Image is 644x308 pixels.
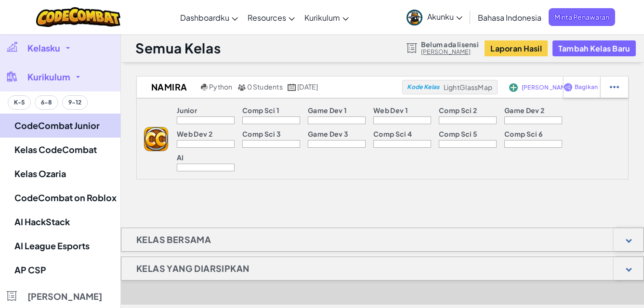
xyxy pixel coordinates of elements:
[522,85,572,90] span: [PERSON_NAME]
[248,13,286,23] span: Resources
[209,82,232,91] span: Python
[509,83,518,92] img: IconAddStudents.svg
[308,106,347,114] p: Game Dev 1
[137,80,198,94] h2: Namira
[201,84,208,91] img: python.png
[121,228,226,252] h1: Kelas Bersama
[121,257,264,281] h1: Kelas yang Diarsipkan
[564,83,573,91] img: IconShare_Purple.svg
[8,95,31,110] button: K-5
[444,83,492,91] span: LightGlassMap
[504,106,544,114] p: Game Dev 2
[439,106,477,114] p: Comp Sci 2
[137,80,402,94] a: Namira Python 0 Students [DATE]
[36,7,120,27] img: CodeCombat logo
[247,82,283,91] span: 0 Students
[575,84,598,90] span: Bagikan
[242,106,279,114] p: Comp Sci 1
[304,13,340,23] span: Kurikulum
[27,292,102,301] span: [PERSON_NAME]
[175,4,243,30] a: Dashboardku
[552,40,636,56] button: Tambah Kelas Baru
[439,130,477,138] p: Comp Sci 5
[407,84,439,90] span: Kode Kelas
[27,73,70,81] span: Kurikulum
[297,82,318,91] span: [DATE]
[373,130,412,138] p: Comp Sci 4
[308,130,348,138] p: Game Dev 3
[478,13,541,23] span: Bahasa Indonesia
[62,95,88,110] button: 9-12
[180,13,229,23] span: Dashboardku
[8,95,88,110] div: Grade band filter
[135,39,221,57] h1: Semua Kelas
[237,84,246,91] img: MultipleUsers.png
[242,130,281,138] p: Comp Sci 3
[407,10,422,26] img: avatar
[177,130,212,138] p: Web Dev 2
[300,4,354,30] a: Kurikulum
[243,4,300,30] a: Resources
[144,127,168,151] img: logo
[402,2,467,32] a: Akunku
[485,40,548,56] button: Laporan Hasil
[427,12,462,22] span: Akunku
[549,8,615,26] a: Minta Penawaran
[373,106,408,114] p: Web Dev 1
[473,4,546,30] a: Bahasa Indonesia
[35,95,58,110] button: 6-8
[504,130,542,138] p: Comp Sci 6
[177,106,197,114] p: Junior
[421,40,479,48] span: Belum ada lisensi
[27,44,60,52] span: Kelasku
[421,48,479,56] a: [PERSON_NAME]
[610,83,619,91] img: IconStudentEllipsis.svg
[288,84,296,91] img: calendar.svg
[177,154,184,161] p: AI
